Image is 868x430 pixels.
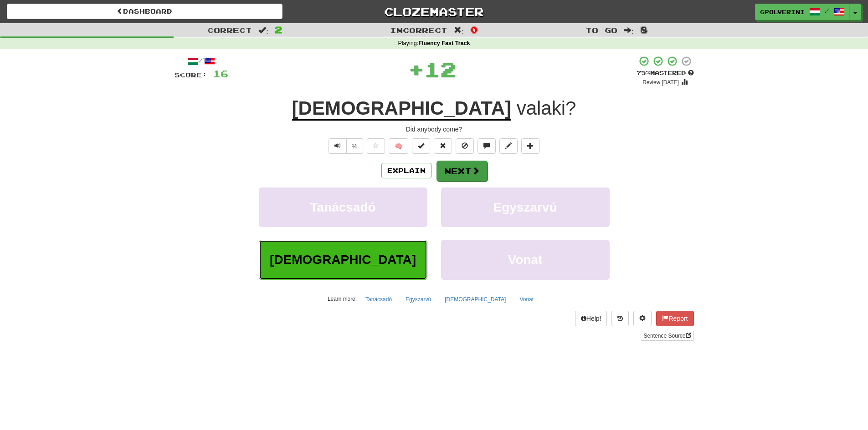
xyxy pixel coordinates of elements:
[470,24,478,35] span: 0
[310,200,375,214] span: Tanácsadó
[656,311,693,326] button: Report
[175,71,207,79] span: Score:
[381,163,431,178] button: Explain
[346,138,364,154] button: ½
[270,253,416,267] span: [DEMOGRAPHIC_DATA]
[641,331,693,341] a: Sentence Source
[175,56,228,67] div: /
[586,25,617,35] span: To go
[258,26,268,34] span: :
[329,138,347,154] button: Play sentence audio (ctl+space)
[327,138,364,154] div: Text-to-speech controls
[637,69,650,76] span: 75 %
[642,79,679,86] small: Review: [DATE]
[275,24,282,35] span: 2
[367,138,385,154] button: Favorite sentence (alt+f)
[640,24,648,35] span: 8
[825,7,829,14] span: /
[390,25,447,35] span: Incorrect
[360,293,397,306] button: Tanácsadó
[441,187,610,227] button: Egyszarvú
[401,293,436,306] button: Egyszarvú
[412,138,430,154] button: Set this sentence to 100% Mastered (alt+m)
[755,4,850,20] a: gpolverini /
[389,138,408,154] button: 🧠
[437,161,488,182] button: Next
[624,26,634,34] span: :
[434,138,452,154] button: Reset to 0% Mastered (alt+r)
[292,97,511,121] u: [DEMOGRAPHIC_DATA]
[175,125,694,134] div: Did anybody come?
[441,240,610,279] button: Vonat
[637,69,694,77] div: Mastered
[328,296,357,302] small: Learn more:
[418,40,470,46] strong: Fluency Fast Track
[575,311,607,326] button: Help!
[408,56,424,83] span: +
[454,26,464,34] span: :
[424,58,456,81] span: 12
[456,138,474,154] button: Ignore sentence (alt+i)
[296,4,572,20] a: Clozemaster
[440,293,511,306] button: [DEMOGRAPHIC_DATA]
[7,4,282,19] a: Dashboard
[207,25,252,35] span: Correct
[521,138,539,154] button: Add to collection (alt+a)
[611,311,629,326] button: Round history (alt+y)
[478,138,496,154] button: Discuss sentence (alt+u)
[499,138,518,154] button: Edit sentence (alt+d)
[508,253,543,267] span: Vonat
[514,293,539,306] button: Vonat
[259,187,427,227] button: Tanácsadó
[259,240,427,279] button: [DEMOGRAPHIC_DATA]
[760,8,805,16] span: gpolverini
[213,68,228,79] span: 16
[517,97,565,119] span: valaki
[511,97,576,119] span: ?
[493,200,557,214] span: Egyszarvú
